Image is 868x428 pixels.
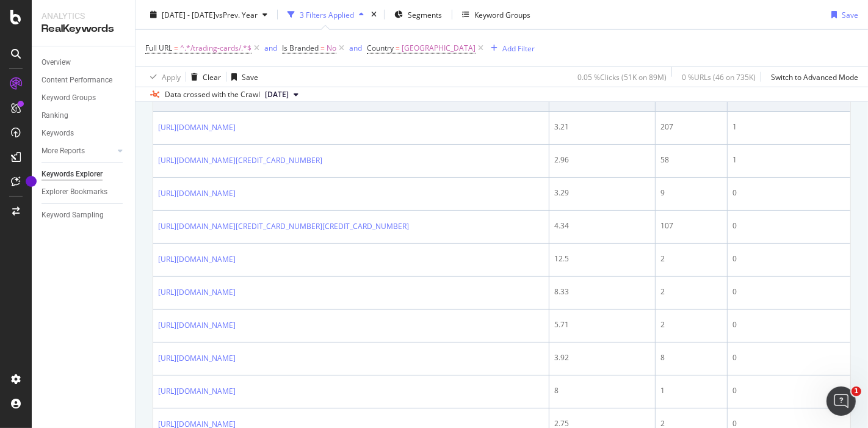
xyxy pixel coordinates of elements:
[402,40,476,57] span: [GEOGRAPHIC_DATA]
[732,253,845,264] div: 0
[457,5,535,24] button: Keyword Groups
[682,71,756,82] div: 0 % URLs ( 46 on 735K )
[158,253,236,266] a: [URL][DOMAIN_NAME]
[766,67,858,87] button: Switch to Advanced Mode
[660,154,722,165] div: 58
[554,319,650,330] div: 5.71
[554,220,650,231] div: 4.34
[554,253,650,264] div: 12.5
[327,40,336,57] span: No
[842,9,858,20] div: Save
[554,286,650,297] div: 8.33
[162,71,181,82] div: Apply
[349,43,362,53] div: and
[158,154,322,167] a: [URL][DOMAIN_NAME][CREDIT_CARD_NUMBER]
[42,10,125,22] div: Analytics
[158,220,409,233] a: [URL][DOMAIN_NAME][CREDIT_CARD_NUMBER][CREDIT_CARD_NUMBER]
[732,187,845,198] div: 0
[42,145,114,158] a: More Reports
[26,176,37,187] div: Tooltip anchor
[771,71,858,82] div: Switch to Advanced Mode
[396,43,400,53] span: =
[42,186,126,198] a: Explorer Bookmarks
[554,352,650,363] div: 3.92
[215,9,258,20] span: vs Prev. Year
[186,67,221,87] button: Clear
[389,5,447,24] button: Segments
[180,40,251,57] span: ^.*/trading-cards/.*$
[264,42,277,54] button: and
[42,145,85,158] div: More Reports
[42,74,126,87] a: Content Performance
[408,9,442,20] span: Segments
[300,9,354,20] div: 3 Filters Applied
[660,187,722,198] div: 9
[369,9,379,21] div: times
[42,168,126,181] a: Keywords Explorer
[42,209,104,222] div: Keyword Sampling
[260,87,303,102] button: [DATE]
[502,43,535,53] div: Add Filter
[349,42,362,54] button: and
[660,385,722,396] div: 1
[158,319,236,332] a: [URL][DOMAIN_NAME]
[660,286,722,297] div: 2
[158,187,236,200] a: [URL][DOMAIN_NAME]
[42,92,126,104] a: Keyword Groups
[320,43,325,53] span: =
[852,386,861,396] span: 1
[732,122,845,132] div: 1
[42,109,68,122] div: Ranking
[732,220,845,231] div: 0
[732,154,845,165] div: 1
[554,187,650,198] div: 3.29
[158,385,236,397] a: [URL][DOMAIN_NAME]
[367,43,394,53] span: Country
[554,122,650,132] div: 3.21
[42,168,103,181] div: Keywords Explorer
[282,43,319,53] span: Is Branded
[42,209,126,222] a: Keyword Sampling
[42,127,74,140] div: Keywords
[145,43,172,53] span: Full URL
[826,5,858,24] button: Save
[158,122,236,134] a: [URL][DOMAIN_NAME]
[283,5,369,24] button: 3 Filters Applied
[158,286,236,299] a: [URL][DOMAIN_NAME]
[660,352,722,363] div: 8
[42,56,71,69] div: Overview
[554,154,650,165] div: 2.96
[242,71,258,82] div: Save
[732,352,845,363] div: 0
[42,56,126,69] a: Overview
[660,122,722,132] div: 207
[660,253,722,264] div: 2
[554,385,650,396] div: 8
[732,286,845,297] div: 0
[174,43,178,53] span: =
[660,319,722,330] div: 2
[203,71,221,82] div: Clear
[486,41,535,56] button: Add Filter
[226,67,258,87] button: Save
[42,127,126,140] a: Keywords
[265,89,289,100] span: 2025 Sep. 12th
[165,89,260,100] div: Data crossed with the Crawl
[577,71,667,82] div: 0.05 % Clicks ( 51K on 89M )
[42,186,107,198] div: Explorer Bookmarks
[474,9,530,20] div: Keyword Groups
[660,220,722,231] div: 107
[162,9,215,20] span: [DATE] - [DATE]
[264,43,277,53] div: and
[732,385,845,396] div: 0
[145,5,272,24] button: [DATE] - [DATE]vsPrev. Year
[42,22,125,36] div: RealKeywords
[732,319,845,330] div: 0
[158,352,236,365] a: [URL][DOMAIN_NAME]
[42,92,96,104] div: Keyword Groups
[42,109,126,122] a: Ranking
[42,74,112,87] div: Content Performance
[826,386,856,416] iframe: Intercom live chat
[145,67,181,87] button: Apply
